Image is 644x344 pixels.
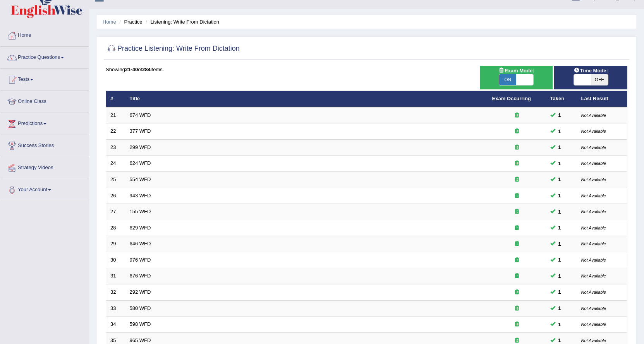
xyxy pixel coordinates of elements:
div: Exam occurring question [492,321,542,328]
small: Not Available [581,161,606,166]
span: You can still take this question [555,240,564,248]
div: Exam occurring question [492,144,542,151]
td: 25 [106,172,125,188]
span: You can still take this question [555,256,564,264]
a: 943 WFD [130,193,151,199]
a: 155 WFD [130,209,151,214]
div: Exam occurring question [492,176,542,183]
a: 377 WFD [130,128,151,134]
td: 33 [106,300,125,317]
small: Not Available [581,177,606,182]
span: You can still take this question [555,320,564,329]
b: 21-40 [125,67,138,72]
div: Exam occurring question [492,257,542,264]
td: 26 [106,188,125,204]
small: Not Available [581,129,606,133]
small: Not Available [581,306,606,311]
a: 965 WFD [130,337,151,343]
li: Listening: Write From Dictation [144,18,219,26]
span: You can still take this question [555,111,564,119]
span: You can still take this question [555,272,564,280]
small: Not Available [581,226,606,230]
div: Exam occurring question [492,128,542,135]
a: 676 WFD [130,273,151,279]
a: 646 WFD [130,241,151,246]
span: You can still take this question [555,159,564,168]
a: Home [0,25,89,44]
td: 34 [106,317,125,333]
span: You can still take this question [555,224,564,232]
td: 29 [106,236,125,252]
a: 580 WFD [130,305,151,311]
td: 24 [106,156,125,172]
div: Show exams occurring in exams [480,66,553,89]
span: You can still take this question [555,304,564,312]
td: 31 [106,268,125,284]
li: Practice [117,18,142,26]
div: Showing of items. [106,66,627,73]
div: Exam occurring question [492,112,542,119]
div: Exam occurring question [492,160,542,167]
a: Predictions [0,113,89,132]
td: 27 [106,204,125,220]
a: Online Class [0,91,89,110]
span: You can still take this question [555,208,564,216]
span: Exam Mode: [495,67,537,75]
td: 22 [106,123,125,140]
small: Not Available [581,113,606,118]
a: Practice Questions [0,47,89,66]
div: Exam occurring question [492,272,542,280]
span: You can still take this question [555,143,564,151]
a: 598 WFD [130,321,151,327]
div: Exam occurring question [492,240,542,248]
a: 674 WFD [130,112,151,118]
span: Time Mode: [571,67,611,75]
td: 28 [106,220,125,236]
td: 32 [106,284,125,300]
div: Exam occurring question [492,305,542,312]
span: OFF [591,74,608,85]
a: Your Account [0,179,89,199]
th: Taken [546,91,577,107]
span: You can still take this question [555,175,564,183]
td: 21 [106,107,125,123]
th: # [106,91,125,107]
div: Exam occurring question [492,208,542,216]
small: Not Available [581,241,606,246]
div: Exam occurring question [492,192,542,200]
a: 624 WFD [130,160,151,166]
b: 284 [142,67,151,72]
span: You can still take this question [555,127,564,135]
a: 292 WFD [130,289,151,295]
th: Last Result [577,91,627,107]
a: Home [103,19,116,25]
a: Success Stories [0,135,89,154]
div: Exam occurring question [492,224,542,232]
small: Not Available [581,145,606,150]
a: Exam Occurring [492,96,531,101]
small: Not Available [581,290,606,294]
a: Strategy Videos [0,157,89,176]
span: You can still take this question [555,288,564,296]
small: Not Available [581,274,606,278]
small: Not Available [581,322,606,327]
small: Not Available [581,258,606,262]
a: Tests [0,69,89,88]
small: Not Available [581,193,606,198]
a: 629 WFD [130,225,151,231]
a: 299 WFD [130,144,151,150]
h2: Practice Listening: Write From Dictation [106,43,240,55]
a: 976 WFD [130,257,151,263]
th: Title [125,91,488,107]
td: 30 [106,252,125,268]
small: Not Available [581,338,606,343]
div: Exam occurring question [492,289,542,296]
a: 554 WFD [130,176,151,182]
small: Not Available [581,209,606,214]
td: 23 [106,139,125,156]
span: You can still take this question [555,192,564,200]
span: ON [499,74,516,85]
